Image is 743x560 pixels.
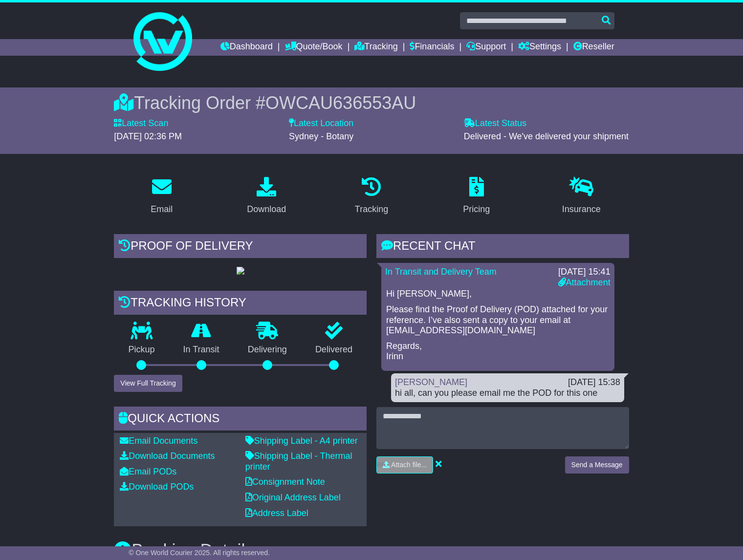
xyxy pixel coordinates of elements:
a: Consignment Note [245,477,325,487]
div: Quick Actions [114,407,367,433]
a: Email Documents [120,436,197,446]
a: Download PODs [120,482,194,492]
div: [DATE] 15:38 [568,377,620,388]
div: Download [247,203,286,216]
a: Support [466,39,506,56]
a: Shipping Label - Thermal printer [245,451,352,472]
a: Reseller [573,39,614,56]
p: Pickup [114,345,169,355]
div: Tracking Order # [114,92,629,113]
p: In Transit [169,345,233,355]
div: Pricing [463,203,490,216]
a: Original Address Label [245,493,341,502]
a: Address Label [245,508,308,518]
label: Latest Location [289,118,353,129]
div: hi all, can you please email me the POD for this one [395,388,620,399]
a: Financials [410,39,454,56]
a: Attachment [558,278,611,287]
span: Delivered - We've delivered your shipment [464,131,629,141]
a: Email PODs [120,467,176,476]
p: Delivered [301,345,367,355]
a: Tracking [349,173,394,219]
img: GetPodImage [237,267,244,275]
a: Pricing [457,173,496,219]
a: Quote/Book [285,39,343,56]
a: Download [240,173,292,219]
label: Latest Status [464,118,526,129]
p: Please find the Proof of Delivery (POD) attached for your reference. I’ve also sent a copy to you... [386,304,610,336]
button: View Full Tracking [114,375,182,392]
span: © One World Courier 2025. All rights reserved. [129,549,270,557]
span: Sydney - Botany [289,131,353,141]
div: [DATE] 15:41 [558,267,611,278]
p: Delivering [234,345,301,355]
a: Dashboard [220,39,273,56]
a: Download Documents [120,451,215,461]
span: [DATE] 02:36 PM [114,131,182,141]
label: Latest Scan [114,118,168,129]
div: Proof of Delivery [114,234,367,260]
span: OWCAU636553AU [265,93,416,113]
div: Tracking [355,203,388,216]
a: Email [144,173,179,219]
a: Tracking [354,39,397,56]
div: Insurance [562,203,601,216]
a: In Transit and Delivery Team [385,267,497,277]
div: Tracking history [114,291,367,317]
a: Insurance [556,173,607,219]
div: RECENT CHAT [376,234,629,260]
a: [PERSON_NAME] [395,377,467,387]
a: Settings [518,39,561,56]
button: Send a Message [565,456,629,474]
p: Regards, Irinn [386,341,610,362]
div: Email [151,203,173,216]
a: Shipping Label - A4 printer [245,436,358,446]
p: Hi [PERSON_NAME], [386,289,610,300]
